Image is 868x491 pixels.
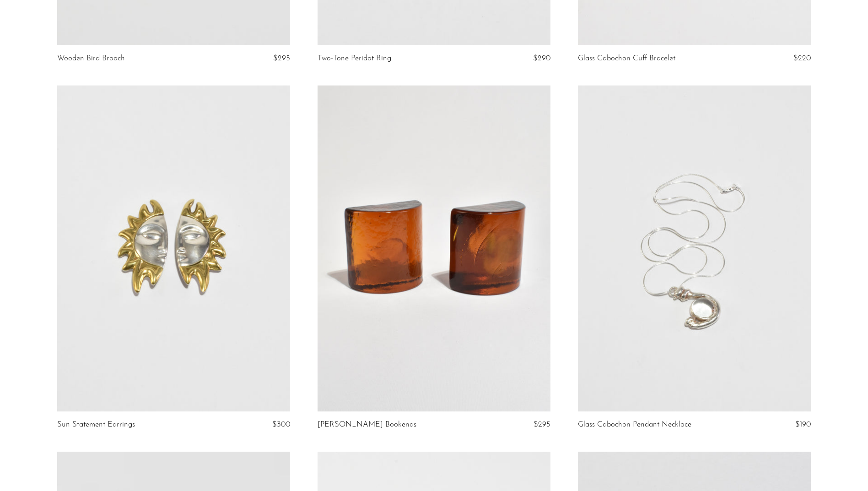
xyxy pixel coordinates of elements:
[272,421,290,428] span: $300
[578,54,675,63] a: Glass Cabochon Cuff Bracelet
[57,54,125,63] a: Wooden Bird Brooch
[793,54,811,62] span: $220
[578,421,691,429] a: Glass Cabochon Pendant Necklace
[533,54,550,62] span: $290
[57,421,135,429] a: Sun Statement Earrings
[273,54,290,62] span: $295
[795,421,811,428] span: $190
[534,421,550,428] span: $295
[318,54,391,63] a: Two-Tone Peridot Ring
[318,421,416,429] a: [PERSON_NAME] Bookends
